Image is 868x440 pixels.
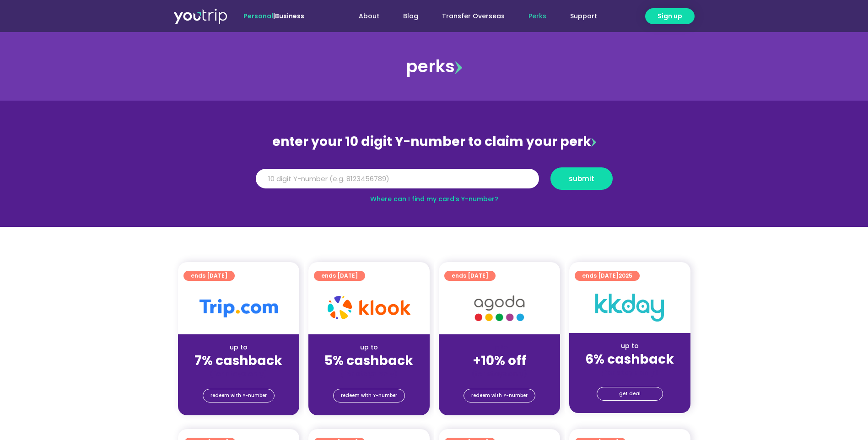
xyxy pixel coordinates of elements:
[577,341,683,351] div: up to
[194,352,282,370] strong: 7% cashback
[185,369,292,379] div: (for stays only)
[314,271,365,281] a: ends [DATE]
[550,167,613,190] button: submit
[582,271,632,281] span: ends [DATE]
[243,11,304,21] span: |
[452,271,488,281] span: ends [DATE]
[191,271,227,281] span: ends [DATE]
[316,343,422,352] div: up to
[464,389,535,402] a: redeem with Y-number
[275,11,304,21] a: Business
[619,272,632,279] span: 2025
[658,11,682,21] span: Sign up
[577,368,683,377] div: (for stays only)
[203,389,275,402] a: redeem with Y-number
[444,271,496,281] a: ends [DATE]
[645,8,695,24] a: Sign up
[333,389,405,402] a: redeem with Y-number
[185,343,292,352] div: up to
[256,167,613,197] form: Y Number
[370,194,498,204] a: Where can I find my card’s Y-number?
[347,8,391,25] a: About
[329,8,609,25] nav: Menu
[491,343,508,352] span: up to
[575,271,640,281] a: ends [DATE]2025
[324,352,413,370] strong: 5% cashback
[517,8,558,25] a: Perks
[471,389,528,402] span: redeem with Y-number
[430,8,517,25] a: Transfer Overseas
[473,352,526,370] strong: +10% off
[569,175,594,182] span: submit
[321,271,358,281] span: ends [DATE]
[251,130,617,154] div: enter your 10 digit Y-number to claim your perk
[243,11,273,21] span: Personal
[585,350,674,368] strong: 6% cashback
[446,369,553,379] div: (for stays only)
[597,387,663,401] a: get deal
[619,387,641,400] span: get deal
[558,8,609,25] a: Support
[256,169,539,189] input: 10 digit Y-number (e.g. 8123456789)
[341,389,397,402] span: redeem with Y-number
[316,369,422,379] div: (for stays only)
[391,8,430,25] a: Blog
[183,271,235,281] a: ends [DATE]
[210,389,267,402] span: redeem with Y-number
